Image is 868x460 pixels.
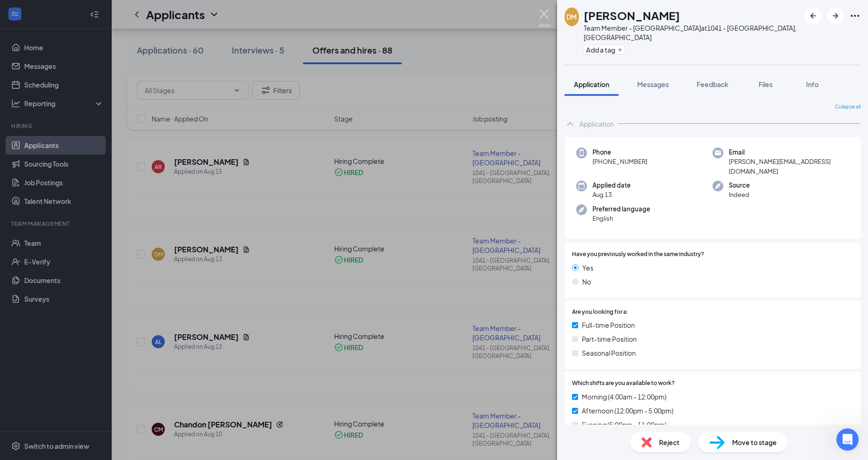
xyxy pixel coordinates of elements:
svg: ChevronUp [565,118,576,129]
span: [PHONE_NUMBER] [592,157,647,166]
svg: ArrowRight [830,10,841,21]
span: Application [574,80,609,88]
span: Feedback [697,80,728,88]
span: Seasonal Position [582,348,636,358]
span: Email [729,148,849,157]
button: PlusAdd a tag [584,45,625,54]
svg: Plus [617,47,623,53]
span: Collapse all [835,103,861,111]
span: Are you looking for a: [572,308,628,317]
span: Which shifts are you available to work? [572,379,675,388]
iframe: Intercom live chat [836,428,859,451]
span: Aug 13 [592,190,631,199]
span: Reject [659,437,680,447]
span: English [592,214,650,223]
svg: Ellipses [849,10,861,21]
button: ArrowLeftNew [805,7,821,24]
span: [PERSON_NAME][EMAIL_ADDRESS][DOMAIN_NAME] [729,157,849,176]
span: Morning (4:00am - 12:00pm) [582,392,666,402]
h1: [PERSON_NAME] [584,7,680,23]
svg: ArrowLeftNew [807,10,819,21]
span: Have you previously worked in the same industry? [572,250,704,259]
span: Indeed [729,190,750,199]
span: No [582,277,591,287]
span: Applied date [592,181,631,190]
span: Yes [582,263,593,273]
span: Messages [637,80,669,88]
span: Part-time Position [582,334,637,344]
button: ArrowRight [827,7,844,24]
div: DM [566,12,577,21]
span: Source [729,181,750,190]
span: Afternoon (12:00pm - 5:00pm) [582,406,673,416]
span: Info [806,80,819,88]
div: Application [579,119,614,129]
span: Phone [592,148,647,157]
span: Evening (5:00pm - 11:00pm) [582,419,666,430]
div: Team Member - [GEOGRAPHIC_DATA] at 1041 - [GEOGRAPHIC_DATA], [GEOGRAPHIC_DATA] [584,23,800,42]
span: Files [759,80,773,88]
span: Full-time Position [582,320,635,330]
span: Preferred language [592,204,650,214]
span: Move to stage [732,437,777,447]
